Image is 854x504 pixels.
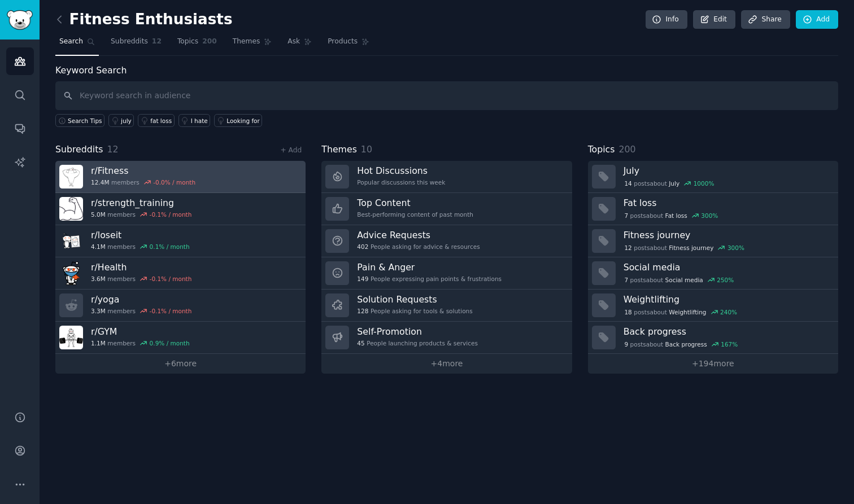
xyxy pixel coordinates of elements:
[357,339,364,347] span: 45
[665,212,687,220] span: Fat loss
[280,146,302,154] a: + Add
[624,211,719,221] div: post s about
[357,229,480,241] h3: Advice Requests
[624,244,631,252] span: 12
[91,261,191,273] h3: r/ Health
[150,211,192,218] div: -0.1 % / month
[588,322,838,354] a: Back progress9postsaboutBack progress167%
[357,261,502,273] h3: Pain & Anger
[721,340,738,348] div: 167 %
[357,243,480,251] div: People asking for advice & resources
[202,37,217,47] span: 200
[91,275,191,283] div: members
[177,37,198,47] span: Topics
[624,212,628,220] span: 7
[588,161,838,193] a: July14postsaboutJuly1000%
[357,307,472,315] div: People asking for tools & solutions
[287,37,300,47] span: Ask
[59,165,83,189] img: Fitness
[68,117,102,125] span: Search Tips
[107,33,165,56] a: Subreddits12
[693,10,735,29] a: Edit
[588,257,838,290] a: Social media7postsaboutSocial media250%
[138,114,174,127] a: fat loss
[91,229,190,241] h3: r/ loseit
[357,307,368,315] span: 128
[618,144,635,155] span: 200
[108,114,134,127] a: july
[91,307,106,315] span: 3.3M
[321,290,572,322] a: Solution Requests128People asking for tools & solutions
[121,117,132,125] div: july
[152,37,162,47] span: 12
[796,10,838,29] a: Add
[59,261,83,285] img: Health
[55,33,99,56] a: Search
[328,37,358,47] span: Products
[111,37,148,47] span: Subreddits
[624,340,628,348] span: 9
[694,179,714,187] div: 1000 %
[701,212,718,220] div: 300 %
[624,243,746,253] div: post s about
[55,193,306,225] a: r/strength_training5.0Mmembers-0.1% / month
[153,178,195,186] div: -0.0 % / month
[624,275,735,285] div: post s about
[624,293,830,305] h3: Weightlifting
[214,114,262,127] a: Looking for
[55,354,306,374] a: +6more
[669,244,713,252] span: Fitness journey
[55,225,306,257] a: r/loseit4.1Mmembers0.1% / month
[321,354,572,374] a: +4more
[55,290,306,322] a: r/yoga3.3Mmembers-0.1% / month
[91,211,106,218] span: 5.0M
[624,197,830,209] h3: Fat loss
[59,37,83,47] span: Search
[91,178,195,186] div: members
[321,257,572,290] a: Pain & Anger149People expressing pain points & frustrations
[150,117,172,125] div: fat loss
[55,143,103,157] span: Subreddits
[588,290,838,322] a: Weightlifting18postsaboutWeightlifting240%
[91,243,106,251] span: 4.1M
[588,225,838,257] a: Fitness journey12postsaboutFitness journey300%
[321,225,572,257] a: Advice Requests402People asking for advice & resources
[321,193,572,225] a: Top ContentBest-performing content of past month
[624,308,631,316] span: 18
[357,275,368,283] span: 149
[357,326,478,338] h3: Self-Promotion
[646,10,687,29] a: Info
[55,257,306,290] a: r/Health3.6Mmembers-0.1% / month
[357,275,502,283] div: People expressing pain points & frustrations
[91,275,106,283] span: 3.6M
[361,144,372,155] span: 10
[357,197,473,209] h3: Top Content
[55,11,233,29] h2: Fitness Enthusiasts
[588,354,838,374] a: +194more
[357,339,478,347] div: People launching products & services
[55,114,104,127] button: Search Tips
[59,326,83,349] img: GYM
[229,33,276,56] a: Themes
[7,10,33,30] img: GummySearch logo
[59,229,83,253] img: loseit
[624,276,628,284] span: 7
[588,143,615,157] span: Topics
[91,165,195,177] h3: r/ Fitness
[665,340,707,348] span: Back progress
[91,197,191,209] h3: r/ strength_training
[624,178,715,189] div: post s about
[624,326,830,338] h3: Back progress
[669,308,706,316] span: Weightlifting
[150,243,190,251] div: 0.1 % / month
[150,307,192,315] div: -0.1 % / month
[357,211,473,218] div: Best-performing content of past month
[741,10,790,29] a: Share
[624,179,631,187] span: 14
[284,33,316,56] a: Ask
[324,33,373,56] a: Products
[173,33,221,56] a: Topics200
[150,339,190,347] div: 0.9 % / month
[624,307,738,317] div: post s about
[91,326,190,338] h3: r/ GYM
